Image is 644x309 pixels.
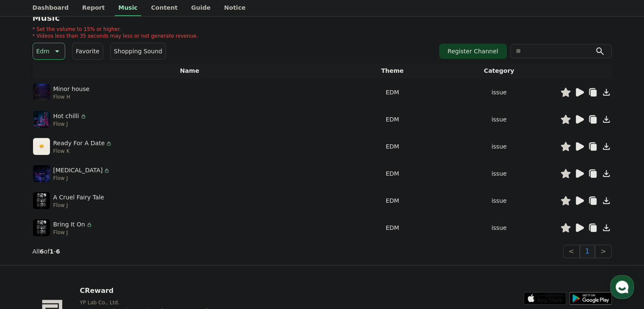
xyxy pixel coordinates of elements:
td: EDM [347,214,438,241]
td: issue [438,160,560,187]
img: music [33,165,50,182]
td: EDM [347,187,438,214]
span: Messages [70,252,95,259]
p: * Set the volume to 15% or higher. [33,26,198,33]
p: [MEDICAL_DATA] [53,166,103,175]
button: 1 [580,245,595,258]
th: Category [438,63,560,79]
button: Register Channel [439,44,507,59]
p: CReward [80,286,221,296]
p: Edm [36,45,50,57]
button: Favorite [72,43,103,60]
td: issue [438,106,560,133]
p: A Cruel Fairy Tale [53,193,104,202]
p: All of - [33,247,60,256]
a: Home [3,239,56,260]
img: music [33,219,50,236]
p: YP Lab Co., Ltd. [80,299,221,306]
p: Flow J [53,202,104,209]
span: Settings [125,251,146,258]
p: Minor house [53,85,90,94]
a: Settings [109,239,163,260]
p: Flow K [53,148,113,154]
button: Shopping Sound [110,43,166,60]
a: Messages [56,239,109,260]
th: Theme [347,63,438,79]
button: < [563,245,580,258]
td: EDM [347,106,438,133]
p: Flow J [53,121,87,127]
p: Bring It On [53,220,85,229]
p: Flow J [53,229,93,236]
strong: 6 [40,248,44,255]
p: Flow J [53,175,111,182]
td: issue [438,133,560,160]
p: Flow H [53,94,90,100]
td: issue [438,214,560,241]
td: EDM [347,79,438,106]
img: music [33,192,50,209]
strong: 1 [50,248,54,255]
p: Ready For A Date [53,139,105,148]
p: Hot chilli [53,112,79,121]
img: music [33,111,50,128]
td: issue [438,79,560,106]
span: Home [22,251,36,258]
td: issue [438,187,560,214]
td: EDM [347,133,438,160]
p: * Videos less than 35 seconds may less or not generate revenue. [33,33,198,39]
button: Edm [33,43,65,60]
td: EDM [347,160,438,187]
img: music [33,138,50,155]
h4: Music [33,13,612,22]
img: music [33,84,50,101]
strong: 6 [56,248,60,255]
button: > [595,245,611,258]
th: Name [33,63,347,79]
